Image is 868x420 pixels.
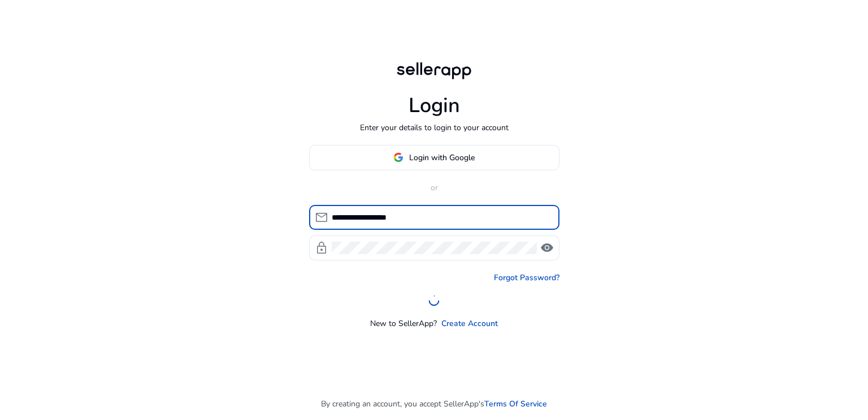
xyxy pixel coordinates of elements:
[315,241,328,255] span: lock
[315,211,328,224] span: mail
[309,145,559,170] button: Login with Google
[409,152,475,164] span: Login with Google
[409,93,460,118] h1: Login
[540,241,554,255] span: visibility
[309,182,559,194] p: or
[370,318,437,329] p: New to SellerApp?
[393,152,403,162] img: google-logo.svg
[441,318,498,329] a: Create Account
[484,398,547,410] a: Terms Of Service
[360,122,509,134] p: Enter your details to login to your account
[494,272,559,284] a: Forgot Password?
